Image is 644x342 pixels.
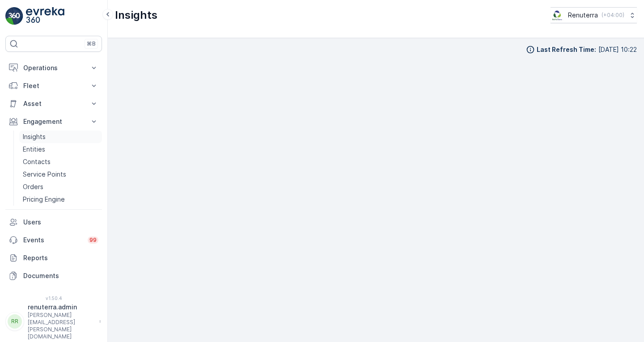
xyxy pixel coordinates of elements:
[23,157,51,166] p: Contacts
[23,170,66,179] p: Service Points
[5,113,102,131] button: Engagement
[5,249,102,267] a: Reports
[8,314,22,329] div: RR
[23,81,84,90] p: Fleet
[5,95,102,113] button: Asset
[23,195,65,204] p: Pricing Engine
[23,117,84,126] p: Engagement
[28,312,95,340] p: [PERSON_NAME][EMAIL_ADDRESS][PERSON_NAME][DOMAIN_NAME]
[23,63,84,72] p: Operations
[23,236,82,245] p: Events
[568,11,598,20] p: Renuterra
[28,303,95,312] p: renuterra.admin
[23,218,98,227] p: Users
[19,156,102,168] a: Contacts
[5,213,102,231] a: Users
[19,168,102,181] a: Service Points
[19,143,102,156] a: Entities
[19,131,102,143] a: Insights
[5,59,102,77] button: Operations
[5,296,102,301] span: v 1.50.4
[5,267,102,285] a: Documents
[537,45,596,54] p: Last Refresh Time :
[5,7,23,25] img: logo
[598,45,637,54] p: [DATE] 10:22
[5,77,102,95] button: Fleet
[115,8,157,22] p: Insights
[19,181,102,193] a: Orders
[23,253,98,262] p: Reports
[23,182,43,191] p: Orders
[23,145,45,154] p: Entities
[602,12,624,19] p: ( +04:00 )
[19,193,102,206] a: Pricing Engine
[551,10,564,20] img: Screenshot_2024-07-26_at_13.33.01.png
[23,271,98,280] p: Documents
[89,236,97,244] p: 99
[551,7,637,23] button: Renuterra(+04:00)
[5,303,102,340] button: RRrenuterra.admin[PERSON_NAME][EMAIL_ADDRESS][PERSON_NAME][DOMAIN_NAME]
[26,7,64,25] img: logo_light-DOdMpM7g.png
[23,99,84,108] p: Asset
[5,231,102,249] a: Events99
[87,40,96,47] p: ⌘B
[23,132,46,141] p: Insights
